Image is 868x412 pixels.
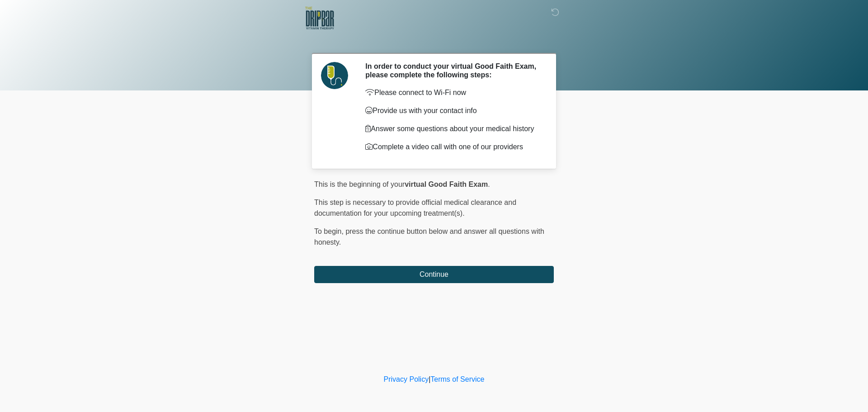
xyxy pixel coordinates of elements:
[365,87,540,98] p: Please connect to Wi-Fi now
[365,105,540,116] p: Provide us with your contact info
[365,123,540,134] p: Answer some questions about your medical history
[307,33,561,49] h1: ‎ ‎
[314,266,554,283] button: Continue
[405,180,488,188] strong: virtual Good Faith Exam
[314,227,345,235] span: To begin,
[365,142,540,152] p: Complete a video call with one of our providers
[321,62,348,89] img: Agent Avatar
[365,62,540,79] h2: In order to conduct your virtual Good Faith Exam, please complete the following steps:
[430,375,484,383] a: Terms of Service
[305,7,334,29] img: The DRIPBaR - Edwardsville Glen Carbon Logo
[314,180,405,188] span: This is the beginning of your
[429,375,430,383] a: |
[314,227,544,246] span: press the continue button below and answer all questions with honesty.
[314,199,516,217] span: This step is necessary to provide official medical clearance and documentation for your upcoming ...
[488,180,490,188] span: .
[384,375,429,383] a: Privacy Policy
